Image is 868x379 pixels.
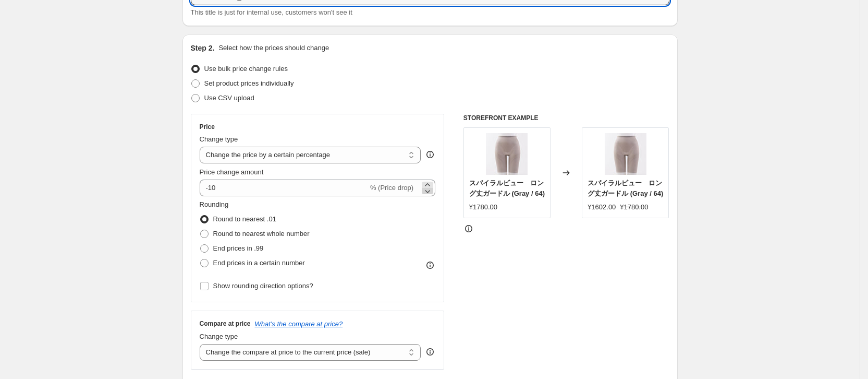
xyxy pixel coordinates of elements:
[218,43,329,53] p: Select how the prices should change
[200,123,215,131] h3: Price
[469,202,497,212] div: ¥1780.00
[213,259,305,267] span: End prices in a certain number
[191,8,352,16] span: This title is just for internal use, customers won't see it
[463,114,669,122] h6: STOREFRONT EXAMPLE
[200,319,251,328] h3: Compare at price
[588,202,616,212] div: ¥1602.00
[204,94,254,102] span: Use CSV upload
[486,133,528,175] img: 2518_LG-1_80x.jpg
[469,179,545,197] span: スパイラルビュー ロング丈ガードル (Gray / 64)
[213,244,264,252] span: End prices in .99
[255,320,343,328] button: What's the compare at price?
[200,168,264,176] span: Price change amount
[620,202,648,212] strike: ¥1780.00
[213,215,276,223] span: Round to nearest .01
[204,65,288,73] span: Use bulk price change rules
[425,149,435,160] div: help
[213,282,313,290] span: Show rounding direction options?
[588,179,663,197] span: スパイラルビュー ロング丈ガードル (Gray / 64)
[200,135,238,143] span: Change type
[200,180,368,196] input: -15
[191,43,215,53] h2: Step 2.
[605,133,646,175] img: 2518_LG-1_80x.jpg
[370,184,413,192] span: % (Price drop)
[200,200,229,208] span: Rounding
[204,79,294,87] span: Set product prices individually
[200,333,238,340] span: Change type
[425,347,435,357] div: help
[213,230,310,238] span: Round to nearest whole number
